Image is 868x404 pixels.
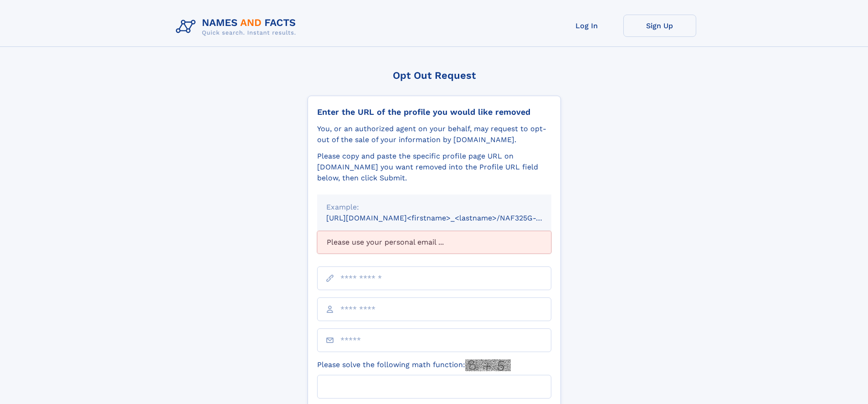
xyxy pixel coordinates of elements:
div: Please copy and paste the specific profile page URL on [DOMAIN_NAME] you want removed into the Pr... [317,151,551,184]
label: Please solve the following math function: [317,359,511,371]
a: Log In [550,15,623,37]
a: Sign Up [623,15,696,37]
div: Please use your personal email ... [317,231,551,254]
small: [URL][DOMAIN_NAME]<firstname>_<lastname>/NAF325G-xxxxxxxx [326,214,569,222]
div: You, or an authorized agent on your behalf, may request to opt-out of the sale of your informatio... [317,123,551,145]
img: Logo Names and Facts [172,15,303,39]
div: Opt Out Request [308,70,561,81]
div: Enter the URL of the profile you would like removed [317,107,551,117]
div: Example: [326,202,542,213]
